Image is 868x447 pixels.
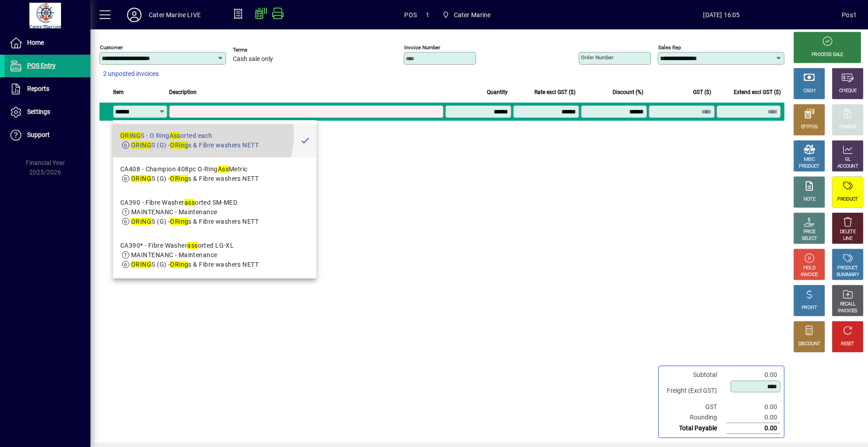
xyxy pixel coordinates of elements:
mat-label: Sales rep [658,44,681,51]
span: Cater Marine [454,8,491,22]
span: Description [169,87,197,97]
div: SUMMARY [836,272,859,278]
button: Profile [120,7,149,23]
div: LINE [843,235,852,242]
div: PROCESS SALE [811,52,843,58]
span: POS [404,8,417,22]
div: ACCOUNT [837,163,858,170]
button: 2 unposted invoices [99,66,162,82]
div: SELECT [802,235,817,242]
a: Support [5,124,90,146]
mat-label: Order number [581,54,613,61]
span: [DATE] 16:05 [601,8,842,22]
div: RESET [841,341,854,348]
span: Cater Marine [439,7,495,23]
span: POS Entry [27,62,56,69]
mat-label: Invoice number [404,44,440,51]
div: PRODUCT [799,163,819,170]
span: Cash sale only [233,56,273,63]
span: Item [113,87,124,97]
span: Extend excl GST ($) [734,87,781,97]
div: PROFIT [802,305,817,311]
a: Reports [5,78,90,100]
div: MISC [804,156,815,163]
div: CASH [803,88,815,94]
div: HOLD [803,265,815,272]
div: CHEQUE [839,88,856,94]
div: Pos1 [842,8,857,22]
span: Discount (%) [613,87,643,97]
div: NOTE [803,196,815,203]
mat-label: Customer [100,44,123,51]
span: 1 [426,8,429,22]
td: Rounding [662,412,726,423]
span: Settings [27,108,50,115]
td: 0.00 [726,370,780,380]
td: Total Payable [662,423,726,434]
div: PRODUCT [837,196,858,203]
div: DISCOUNT [798,341,820,348]
div: INVOICES [838,308,857,315]
a: Settings [5,101,90,123]
span: Reports [27,85,49,92]
span: Rate excl GST ($) [534,87,576,97]
span: Terms [233,47,287,53]
span: Quantity [487,87,508,97]
span: Support [27,131,50,138]
td: 0.00 [726,412,780,423]
span: 2 unposted invoices [103,69,159,79]
div: PRICE [803,229,816,235]
td: GST [662,402,726,412]
span: GST ($) [693,87,711,97]
div: DELETE [840,229,855,235]
div: INVOICE [801,272,817,278]
div: RECALL [840,301,856,308]
td: Subtotal [662,370,726,380]
span: Home [27,39,44,46]
a: Home [5,32,90,54]
td: Freight (Excl GST) [662,380,726,402]
div: PRODUCT [837,265,858,272]
div: CHARGE [839,124,857,131]
td: 0.00 [726,402,780,412]
div: Cater Marine LIVE [149,8,201,22]
div: GL [845,156,851,163]
div: EFTPOS [801,124,818,131]
td: 0.00 [726,423,780,434]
